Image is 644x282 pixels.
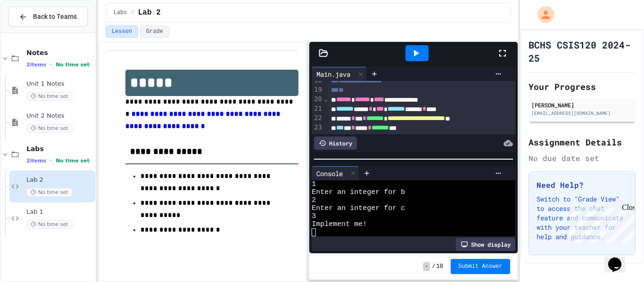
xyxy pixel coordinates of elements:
[528,136,636,149] h2: Assignment Details
[458,263,503,270] span: Submit Answer
[140,25,169,38] button: Grade
[26,80,93,88] span: Unit 1 Notes
[26,145,93,153] span: Labs
[531,101,633,109] div: [PERSON_NAME]
[531,110,633,117] div: [EMAIL_ADDRESS][DOMAIN_NAME]
[604,244,635,273] iframe: chat widget
[537,194,627,242] p: Switch to "Grade View" to access the chat feature and communicate with your teacher for help and ...
[33,12,77,22] span: Back to Teams
[26,220,73,229] span: No time set
[312,180,316,188] span: 1
[8,7,88,27] button: Back to Teams
[312,220,367,228] span: Implement me!
[106,25,138,38] button: Lesson
[312,204,405,212] span: Enter an integer for c
[56,158,90,164] span: No time set
[312,123,323,132] div: 23
[528,80,636,93] h2: Your Progress
[312,196,316,204] span: 2
[312,212,316,220] span: 3
[4,4,65,60] div: Chat with us now!Close
[26,124,73,133] span: No time set
[26,48,93,57] span: Notes
[312,166,359,180] div: Console
[312,67,367,81] div: Main.java
[26,176,93,184] span: Lab 2
[312,69,355,79] div: Main.java
[456,238,515,251] div: Show display
[26,112,93,120] span: Unit 2 Notes
[537,179,627,191] h3: Need Help?
[312,169,347,178] div: Console
[138,7,161,18] span: Lab 2
[50,157,52,164] span: •
[312,132,323,142] div: 24
[451,259,510,274] button: Submit Answer
[312,85,323,95] div: 19
[432,263,435,270] span: /
[312,113,323,123] div: 22
[528,38,636,64] h1: BCHS CSIS120 2024-25
[114,9,127,16] span: Labs
[26,62,46,68] span: 2 items
[528,153,636,164] div: No due date set
[26,188,73,197] span: No time set
[566,203,635,243] iframe: chat widget
[26,92,73,101] span: No time set
[26,208,93,216] span: Lab 1
[131,9,134,16] span: /
[528,4,557,25] div: My Account
[323,95,328,103] span: Fold line
[26,158,46,164] span: 2 items
[312,104,323,113] div: 21
[50,61,52,68] span: •
[314,137,357,150] div: History
[423,262,430,271] span: -
[312,95,323,104] div: 20
[437,263,443,270] span: 10
[312,188,405,196] span: Enter an integer for b
[56,62,90,68] span: No time set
